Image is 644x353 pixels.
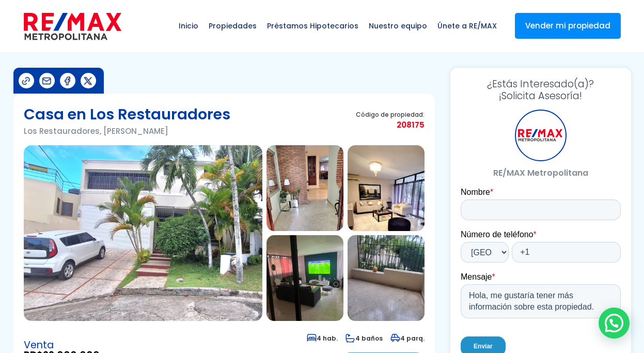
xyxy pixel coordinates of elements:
img: Casa en Los Restauradores [24,145,262,321]
img: Compartir [21,75,32,86]
a: Vender mi propiedad [515,13,621,39]
img: remax-metropolitana-logo [24,11,121,42]
span: 208175 [356,118,425,131]
img: Casa en Los Restauradores [266,145,343,231]
span: Propiedades [203,10,262,41]
span: Nuestro equipo [364,10,432,41]
img: Casa en Los Restauradores [348,235,425,321]
span: 4 baños [345,334,383,343]
span: 4 parq. [390,334,425,343]
img: Compartir [83,75,93,86]
span: Código de propiedad: [356,111,425,118]
img: Casa en Los Restauradores [348,145,425,231]
img: Casa en Los Restauradores [266,235,343,321]
img: Compartir [41,75,52,86]
span: 4 hab. [307,334,338,343]
div: RE/MAX Metropolitana [515,110,567,161]
p: RE/MAX Metropolitana [461,166,621,179]
span: Inicio [174,10,203,41]
span: Venta [24,340,100,350]
span: Préstamos Hipotecarios [262,10,364,41]
span: ¿Estás Interesado(a)? [461,78,621,90]
h1: Casa en Los Restauradores [24,104,230,125]
img: Compartir [62,75,73,86]
h3: ¡Solicita Asesoría! [461,78,621,102]
p: Los Restauradores, [PERSON_NAME] [24,125,230,137]
span: Únete a RE/MAX [432,10,502,41]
